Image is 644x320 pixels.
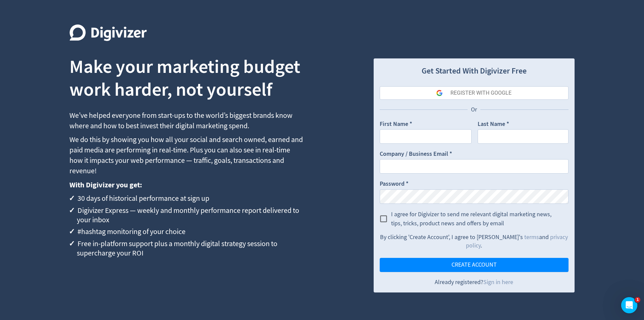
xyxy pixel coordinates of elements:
li: Digivizer Express — weekly and monthly performance report delivered to your inbox [77,206,304,227]
li: 30 days of historical performance at sign up [77,194,304,205]
label: Last Name * [478,120,509,129]
label: Company / Business Email * [380,150,452,159]
button: REGISTER WITH GOOGLE [380,86,569,100]
img: Digivizer Logo [69,24,147,42]
p: We do this by showing you how all your social and search owned, earned and paid media are perform... [69,135,304,176]
label: First Name * [380,120,412,129]
span: By clicking 'Create Account', I agree to [PERSON_NAME]'s and . [380,233,568,249]
a: privacy policy [466,233,568,249]
div: Already registered? [380,278,569,286]
p: Or [468,105,480,114]
div: REGISTER WITH GOOGLE [450,86,512,100]
a: Sign in here [483,278,513,286]
label: Password * [380,180,409,189]
span: 1 [635,297,640,303]
span: CREATE ACCOUNT [451,262,497,268]
iframe: Intercom live chat [621,297,637,313]
strong: With Digivizer you get: [69,180,142,190]
p: We’ve helped everyone from start-ups to the world’s biggest brands know where and how to best inv... [69,110,304,131]
button: CREATE ACCOUNT [380,258,569,272]
h1: Get Started With Digivizer Free [380,64,569,78]
li: #hashtag monitoring of your choice [77,227,304,239]
span: I agree for Digivizer to send me relevant digital marketing news, tips, tricks, product news and ... [391,210,563,228]
h1: Make your marketing budget work harder, not yourself [69,54,304,106]
li: Free in-platform support plus a monthly digital strategy session to supercharge your ROI [77,239,304,261]
a: terms [524,233,539,241]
